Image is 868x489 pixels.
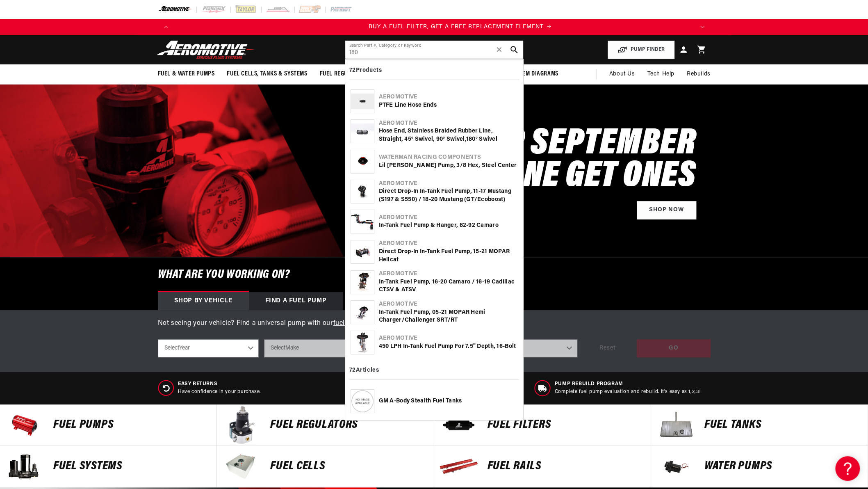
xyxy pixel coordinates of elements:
[4,446,45,487] img: Fuel Systems
[379,127,518,143] div: Hose End, Stainless Braided Rubber Line, Straight, 45° Swivel, 90° Swivel, ° Swivel
[249,292,343,310] div: Find a Fuel Pump
[217,446,434,487] a: FUEL Cells FUEL Cells
[379,308,518,324] div: In-Tank Fuel Pump, 05-21 MOPAR Hemi Charger/Challenger SRT/RT
[53,419,208,431] p: Fuel Pumps
[351,123,374,139] img: Hose End, Stainless Braided Rubber Line, Straight, 45° Swivel, 90° Swivel, 180° Swivel
[137,257,731,292] h6: What are you working on?
[152,64,221,84] summary: Fuel & Water Pumps
[158,318,711,329] p: Not seeing your vehicle? Find a universal pump with our
[379,162,518,170] div: Lil [PERSON_NAME] Pump, 3/8 Hex, Steel Center
[608,41,674,59] button: PUMP FINDER
[694,19,711,35] button: Translation missing: en.sections.announcements.next_announcement
[221,404,262,446] img: FUEL REGULATORS
[504,64,565,84] summary: System Diagrams
[379,240,518,248] div: Aeromotive
[704,460,859,473] p: Water Pumps
[351,390,374,413] img: GM A-Body Stealth Fuel Tanks
[438,446,479,487] img: FUEL Rails
[488,419,642,431] p: FUEL FILTERS
[443,128,696,193] h2: SHOP SEPTEMBER BUY ONE GET ONES
[476,339,577,357] select: Engine
[496,43,503,56] span: ✕
[379,214,518,222] div: Aeromotive
[555,381,701,388] span: Pump Rebuild program
[655,446,696,487] img: Water Pumps
[221,64,313,84] summary: Fuel Cells, Tanks & Systems
[379,397,518,405] div: GM A-Body Stealth Fuel Tanks
[379,278,518,294] div: In-Tank Fuel Pump, 16-20 Camaro / 16-19 Cadillac CTSV & ATSV
[351,305,374,320] img: In-Tank Fuel Pump, 05-21 MOPAR Hemi Charger/Challenger SRT/RT
[637,201,696,219] a: Shop Now
[379,300,518,308] div: Aeromotive
[609,71,635,77] span: About Us
[349,367,379,373] b: 72 Articles
[217,404,434,446] a: FUEL REGULATORS FUEL REGULATORS
[434,446,651,487] a: FUEL Rails FUEL Rails
[137,19,731,35] slideshow-component: Translation missing: en.sections.announcements.announcement_bar
[687,70,711,79] span: Rebuilds
[158,19,174,35] button: Translation missing: en.sections.announcements.previous_announcement
[349,67,382,73] b: 72 Products
[434,404,651,446] a: FUEL FILTERS FUEL FILTERS
[488,460,642,473] p: FUEL Rails
[351,244,374,260] img: Direct Drop-In In-Tank Fuel Pump, 15-21 MOPAR Hellcat
[379,119,518,128] div: Aeromotive
[264,339,365,357] select: Make
[379,187,518,203] div: Direct Drop-In In-Tank Fuel Pump, 11-17 Mustang (S197 & S550) / 18-20 Mustang (GT/Ecoboost)
[379,334,518,343] div: Aeromotive
[379,93,518,101] div: Aeromotive
[221,446,262,487] img: FUEL Cells
[647,70,674,79] span: Tech Help
[320,70,368,78] span: Fuel Regulators
[379,101,518,110] div: PTFE Line Hose Ends
[510,70,558,78] span: System Diagrams
[651,446,868,487] a: Water Pumps Water Pumps
[603,64,641,84] a: About Us
[555,388,701,395] p: Complete fuel pump evaluation and rebuild. It's easy as 1,2,3!
[200,23,720,32] div: 2 of 4
[227,70,307,78] span: Fuel Cells, Tanks & Systems
[270,460,425,473] p: FUEL Cells
[379,248,518,264] div: Direct Drop-In In-Tank Fuel Pump, 15-21 MOPAR Hellcat
[438,404,479,446] img: FUEL FILTERS
[351,210,374,233] img: In-Tank Fuel Pump & Hanger, 82-92 Camaro
[178,381,261,388] span: Easy Returns
[655,404,696,446] img: Fuel Tanks
[345,41,523,59] input: Search by Part Number, Category or Keyword
[641,64,680,84] summary: Tech Help
[379,270,518,278] div: Aeromotive
[178,388,261,395] p: Have confidence in your purchase.
[379,222,518,230] div: In-Tank Fuel Pump & Hanger, 82-92 Camaro
[314,64,374,84] summary: Fuel Regulators
[158,292,249,310] div: Shop by vehicle
[200,23,720,32] div: Announcement
[158,70,215,78] span: Fuel & Water Pumps
[704,419,859,431] p: Fuel Tanks
[270,419,425,431] p: FUEL REGULATORS
[505,41,523,59] button: search button
[155,40,257,59] img: Aeromotive
[351,184,374,199] img: Direct Drop-In In-Tank Fuel Pump, 11-17 Mustang (S197 & S550) / 18-20 Mustang (GT/Ecoboost)
[379,153,518,162] div: Waterman Racing Components
[200,23,720,32] a: BUY A FUEL FILTER, GET A FREE REPLACEMENT ELEMENT
[369,24,544,30] span: BUY A FUEL FILTER, GET A FREE REPLACEMENT ELEMENT
[333,320,385,327] a: fuel pump finder
[4,404,45,446] img: Fuel Pumps
[53,460,208,473] p: Fuel Systems
[351,150,374,173] img: Lil Bertha Pump, 3/8 Hex, Steel Center
[351,331,374,354] img: 450 LPH In-Tank Fuel Pump for 7.5" Depth, 16-Bolt
[158,339,259,357] select: Year
[681,64,717,84] summary: Rebuilds
[351,94,374,109] img: PTFE Line Hose Ends
[351,271,374,294] img: In-Tank Fuel Pump, 16-20 Camaro / 16-19 Cadillac CTSV & ATSV
[379,343,518,351] div: 450 LPH In-Tank Fuel Pump for 7.5" Depth, 16-Bolt
[651,404,868,446] a: Fuel Tanks Fuel Tanks
[379,180,518,188] div: Aeromotive
[466,136,476,142] b: 180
